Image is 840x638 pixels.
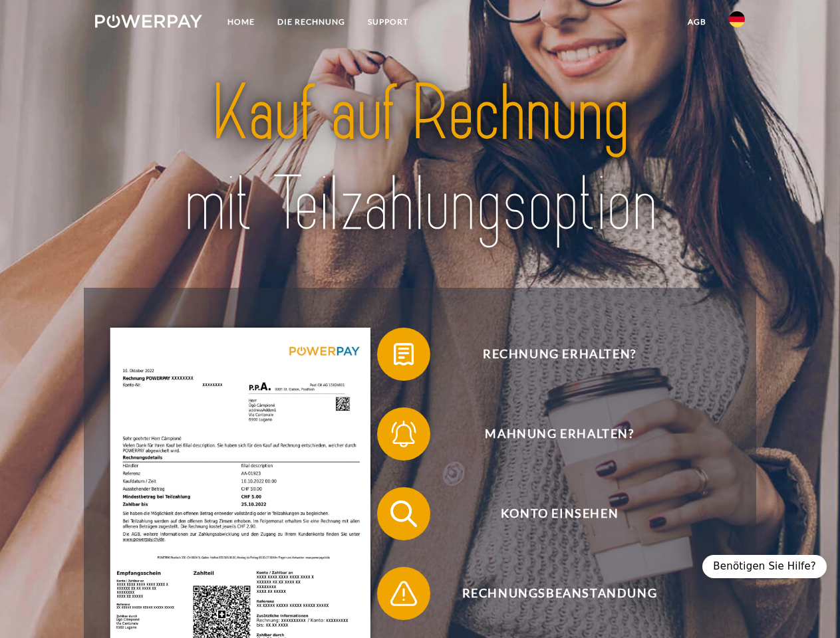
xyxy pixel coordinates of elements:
img: qb_search.svg [387,497,420,530]
div: Benötigen Sie Hilfe? [702,555,827,578]
a: agb [676,10,718,34]
button: Konto einsehen [377,487,723,540]
button: Rechnung erhalten? [377,328,723,381]
img: qb_warning.svg [387,577,420,610]
a: Home [216,10,266,34]
span: Rechnung erhalten? [396,328,722,381]
span: Mahnung erhalten? [396,407,722,461]
button: Mahnung erhalten? [377,407,723,461]
img: qb_bill.svg [387,338,420,371]
img: title-powerpay_de.svg [127,64,713,255]
img: de [729,11,745,27]
span: Rechnungsbeanstandung [396,567,722,620]
a: DIE RECHNUNG [266,10,356,34]
button: Rechnungsbeanstandung [377,567,723,620]
img: qb_bell.svg [387,417,420,451]
a: SUPPORT [356,10,420,34]
span: Konto einsehen [396,487,722,540]
img: logo-powerpay-white.svg [95,15,202,28]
